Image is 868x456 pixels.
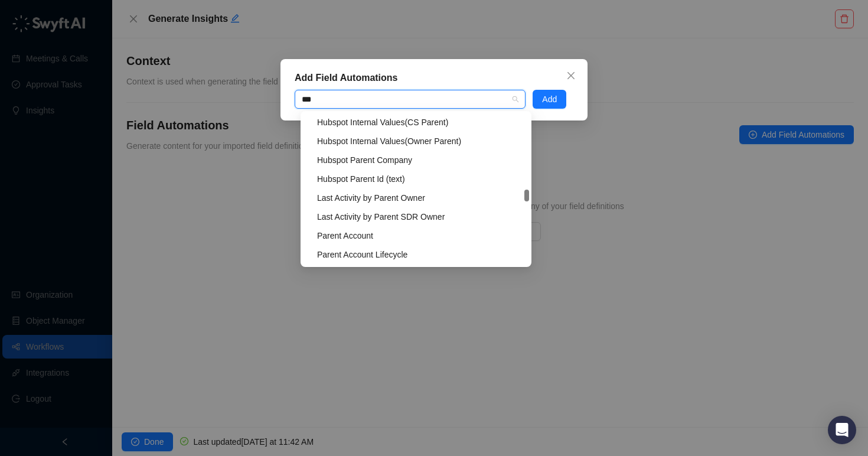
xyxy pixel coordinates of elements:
div: Hubspot Parent Company [317,154,522,167]
button: Close [562,66,580,85]
div: Open Intercom Messenger [828,416,856,444]
div: Parent Account [303,226,529,245]
div: Hubspot Internal Values(Owner Parent) [303,132,529,151]
div: Last Activity by Parent Owner [303,188,529,207]
div: Hubspot Internal Values(Owner Parent) [317,135,522,148]
div: Hubspot Parent Company [303,151,529,170]
span: Add [542,93,557,106]
span: close [566,71,576,80]
div: Hubspot Parent Id (text) [317,172,522,185]
div: Hubspot Internal Values(CS Parent) [303,113,529,132]
div: Last Activity by Parent SDR Owner [317,210,522,223]
div: Last Activity by Parent Owner [317,191,522,204]
div: Hubspot Parent Id (text) [303,170,529,188]
button: Add [533,90,566,109]
div: Last Activity by Parent SDR Owner [303,207,529,226]
div: Add Field Automations [295,71,573,85]
div: Parent Account Name [303,264,529,283]
div: Hubspot Internal Values(CS Parent) [317,116,522,129]
div: Parent Account Lifecycle [303,245,529,264]
div: Parent Account Lifecycle [317,248,522,261]
div: Parent Account [317,229,522,242]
